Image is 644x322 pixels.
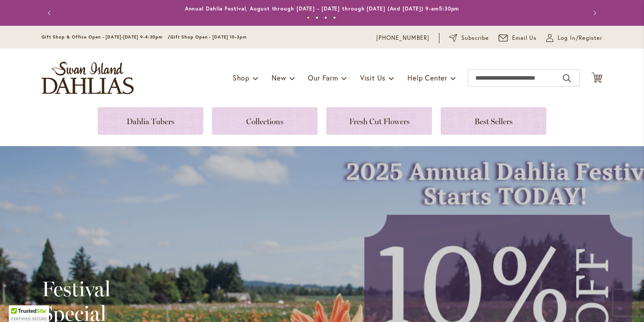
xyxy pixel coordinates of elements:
span: Log In/Register [558,34,602,42]
a: Subscribe [449,34,489,42]
span: Subscribe [461,34,489,42]
button: Previous [42,4,59,22]
a: Log In/Register [546,34,602,42]
a: [PHONE_NUMBER] [376,34,429,42]
a: Annual Dahlia Festival, August through [DATE] - [DATE] through [DATE] (And [DATE]) 9-am5:30pm [185,5,460,12]
button: 4 of 4 [333,16,336,19]
button: 3 of 4 [324,16,327,19]
a: store logo [42,62,134,94]
span: Email Us [512,34,537,42]
span: Our Farm [308,73,338,82]
span: Visit Us [360,73,386,82]
a: Email Us [499,34,537,42]
span: Gift Shop & Office Open - [DATE]-[DATE] 9-4:30pm / [42,34,170,40]
span: New [272,73,286,82]
span: Gift Shop Open - [DATE] 10-3pm [170,34,247,40]
div: TrustedSite Certified [9,305,49,322]
button: 2 of 4 [315,16,318,19]
span: Help Center [407,73,447,82]
span: Shop [233,73,250,82]
button: Next [585,4,602,22]
button: 1 of 4 [307,16,310,19]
